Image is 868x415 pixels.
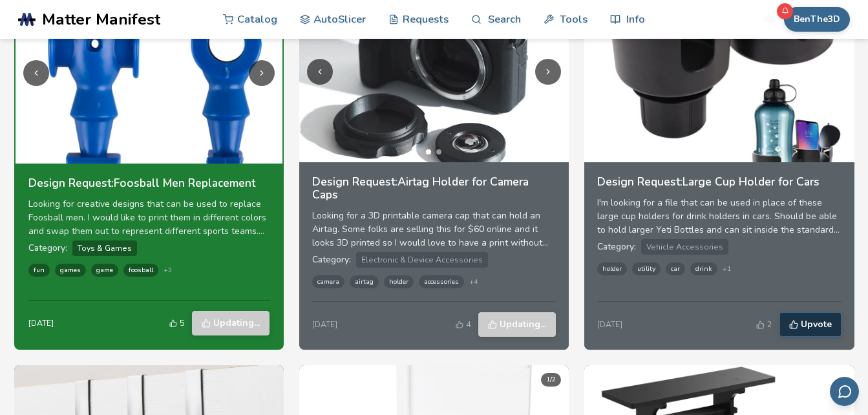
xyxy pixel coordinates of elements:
button: Next image [535,59,561,85]
span: 2 [767,320,772,329]
div: Looking for creative designs that can be used to replace Foosball men. I would like to print them... [28,197,270,238]
div: Looking for a 3D printable camera cap that can hold an Airtag. Some folks are selling this for $6... [312,209,556,250]
span: Updating... [213,318,260,328]
span: Upvote [801,319,832,330]
span: holder [384,275,414,288]
button: Next image [249,60,275,86]
a: Design Request:Foosball Men Replacement [28,176,270,197]
button: Previous image [307,59,333,85]
button: Send feedback via email [830,377,859,406]
button: Go to image 1 [141,151,146,156]
div: I'm looking for a file that can be used in place of these large cup holders for drink holders in ... [597,196,841,237]
span: + 1 [723,265,731,273]
div: [DATE] [28,319,54,328]
span: game [91,264,118,277]
h3: Design Request: Large Cup Holder for Cars [597,175,841,188]
span: accessories [419,275,464,288]
button: Updating... [192,311,270,335]
span: Category: [28,242,67,254]
span: Matter Manifest [42,10,160,28]
h3: Design Request: Foosball Men Replacement [28,176,270,189]
span: Toys & Games [72,240,137,256]
span: airtag [350,275,379,288]
span: utility [632,262,661,275]
button: BenThe3D [784,7,850,32]
span: games [55,264,86,277]
span: Category: [597,240,636,253]
span: 5 [180,319,184,328]
span: Vehicle Accessories [641,239,728,255]
span: Updating... [500,319,546,330]
a: Design Request:Airtag Holder for Camera Caps [312,175,556,209]
button: Go to image 2 [151,151,156,156]
span: fun [28,264,50,277]
button: Updating... [478,312,556,337]
button: Upvote [779,312,842,337]
span: foosball [123,264,158,277]
button: Go to image 1 [426,149,431,154]
h3: Design Request: Airtag Holder for Camera Caps [312,175,556,201]
div: [DATE] [312,320,337,329]
span: holder [597,262,627,275]
span: + 4 [469,278,478,286]
span: car [666,262,685,275]
span: + 3 [164,266,172,274]
span: Category: [312,253,351,266]
span: camera [312,275,344,288]
button: Previous image [23,60,49,86]
span: Electronic & Device Accessories [356,252,488,268]
div: [DATE] [597,320,622,329]
span: drink [690,262,717,275]
span: 4 [466,320,471,329]
div: 1 / 2 [541,373,561,386]
a: Design Request:Large Cup Holder for Cars [597,175,841,196]
button: Go to image 2 [436,149,441,154]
